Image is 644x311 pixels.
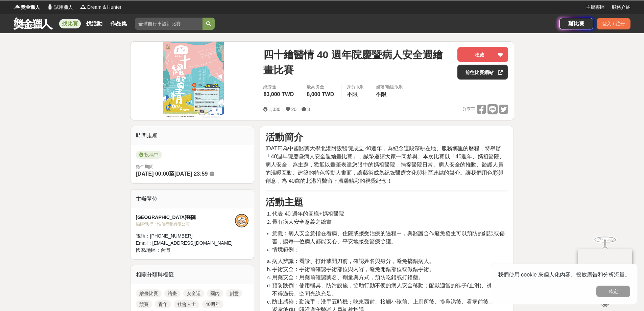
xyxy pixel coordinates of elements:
[376,84,403,90] div: 國籍/地區限制
[136,240,235,247] div: Email： [EMAIL_ADDRESS][DOMAIN_NAME]
[376,91,386,97] span: 不限
[183,289,204,297] a: 安全週
[612,4,630,11] a: 服務介紹
[84,19,105,28] a: 找活動
[202,300,224,308] a: 40週年
[263,91,294,97] span: 83,000 TWD
[265,146,505,184] span: [DATE]為中國醫藥大學北港附設醫院成立 40週年，為紀念這段深耕在地、服務鄉里的歷程，特舉辦「40週年院慶暨病人安全週繪畫比賽」，誠摯邀請大家一同參與。本次比賽以「40週年、媽祖醫院、病人安...
[54,4,73,11] span: 試用獵人
[263,84,295,90] span: 總獎金
[59,19,81,28] a: 找比賽
[80,4,121,11] a: LogoDream & Hunter
[272,266,434,272] span: 手術安全：手術前確認手術部位與內容，避免開錯部位或做錯手術。
[136,300,152,308] a: 競賽
[130,265,254,284] div: 相關分類與標籤
[272,219,332,225] span: 帶有病人安全意義之繪畫
[272,274,424,280] span: 用藥安全：用藥前確認藥名、劑量與方式，預防吃錯或打錯藥。
[136,289,162,297] a: 繪畫比賽
[272,283,504,296] span: 預防跌倒：使用輔具、防滑設施，協助行動不便的病人安全移動；配戴適當的鞋子(止滑)、褲/裙子不得過長、空間光線充足。
[169,171,174,177] span: 至
[272,258,434,264] span: 病人辨識：看診、打針或開刀前，確認姓名與身分，避免搞錯病人。
[164,289,181,297] a: 繪畫
[14,4,40,11] a: Logo獎金獵人
[136,247,161,253] span: 國家/地區：
[207,289,223,297] a: 國內
[14,3,20,10] img: Logo
[307,91,334,97] span: 8,000 TWD
[21,4,40,11] span: 獎金獵人
[174,300,199,308] a: 社會人士
[596,286,630,297] button: 確定
[272,230,505,244] span: 意義：病人安全意指在看病、住院或接受治療的過程中，與醫護合作避免發生可以預防的錯誤或傷害，讓每一位病人都能安心、平安地接受醫療照護。
[268,107,280,112] span: 1,030
[457,47,508,62] button: 收藏
[136,232,235,240] div: 電話： [PHONE_NUMBER]
[272,211,344,217] span: 代表 40 週年的圖樣+媽祖醫院
[47,4,73,11] a: Logo試用獵人
[597,18,630,29] div: 登入 / 註冊
[108,19,129,28] a: 作品集
[457,65,508,80] a: 前往比賽網站
[462,104,475,114] span: 分享至
[136,151,162,159] span: 投稿中
[498,272,630,277] span: 我們使用 cookie 來個人化內容、投放廣告和分析流量。
[80,3,87,10] img: Logo
[347,84,364,90] div: 身分限制
[47,3,53,10] img: Logo
[174,171,208,177] span: [DATE] 23:59
[130,190,254,208] div: 主辦單位
[155,300,171,308] a: 青年
[559,18,593,29] a: 辦比賽
[136,221,235,227] div: 協辦/執行： 惟信行銷有限公司
[136,171,169,177] span: [DATE] 00:00
[136,164,153,169] span: 徵件期間
[265,132,303,142] strong: 活動簡介
[307,107,310,112] span: 3
[226,289,242,297] a: 創意
[135,18,202,30] input: 全球自行車設計比賽
[263,47,452,77] span: 四十繪醫情 40 週年院慶暨病人安全週繪畫比賽
[161,247,170,253] span: 台灣
[291,107,297,112] span: 20
[586,4,605,11] a: 主辦專區
[347,91,358,97] span: 不限
[136,214,235,221] div: [GEOGRAPHIC_DATA]醫院
[130,42,257,120] img: Cover Image
[307,84,336,90] span: 最高獎金
[130,126,254,145] div: 時間走期
[265,197,303,207] strong: 活動主題
[87,4,121,11] span: Dream & Hunter
[272,247,299,252] span: 情境範例：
